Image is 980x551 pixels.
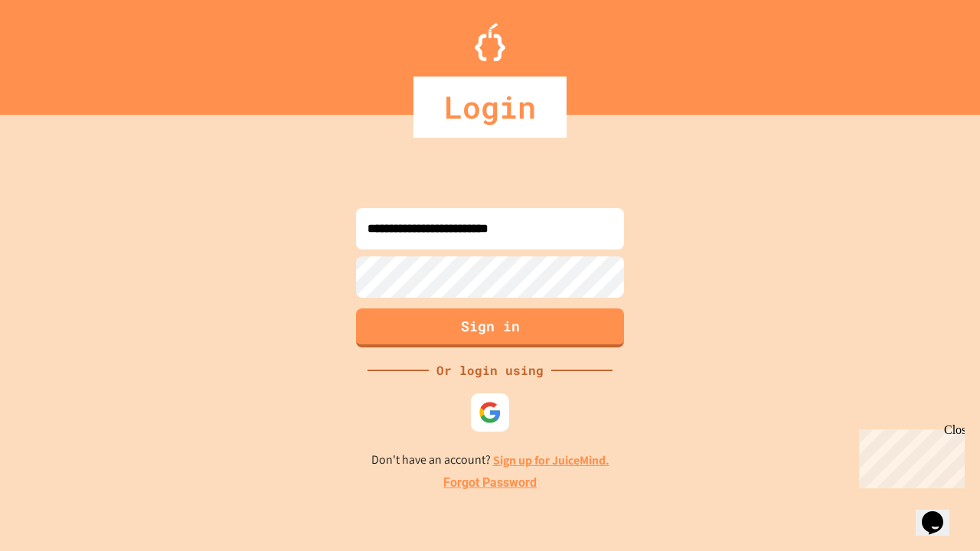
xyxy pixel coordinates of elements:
img: Logo.svg [475,23,505,61]
div: Or login using [429,361,551,380]
iframe: chat widget [916,490,965,536]
p: Don't have an account? [371,451,609,470]
a: Sign up for JuiceMind. [493,452,609,468]
button: Sign in [356,308,624,347]
iframe: chat widget [853,423,965,488]
a: Forgot Password [443,474,537,492]
div: Chat with us now!Close [6,6,106,97]
div: Login [413,77,567,138]
img: google-icon.svg [479,401,501,424]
